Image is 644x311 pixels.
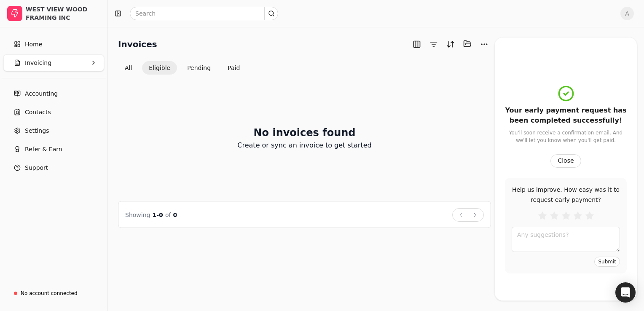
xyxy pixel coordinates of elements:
button: A [620,7,634,20]
button: Invoicing [3,54,104,71]
h2: Invoices [118,38,157,51]
button: Submit [594,257,620,267]
a: Contacts [3,104,104,121]
button: Close [550,154,581,168]
span: Refer & Earn [25,145,62,154]
button: Refer & Earn [3,141,104,158]
button: Sort [444,38,457,51]
div: Open Intercom Messenger [615,282,636,303]
span: 1 - 0 [153,212,163,218]
div: Invoice filter options [118,61,247,75]
button: Paid [221,61,247,75]
div: Help us improve. How easy was it to request early payment? [512,185,620,205]
button: All [118,61,139,75]
span: of [165,212,171,218]
a: Settings [3,122,104,139]
span: Home [25,40,42,49]
button: Eligible [142,61,177,75]
button: Batch (0) [461,37,474,51]
p: Create or sync an invoice to get started [237,140,371,150]
span: 0 [173,212,177,218]
div: Your early payment request has been completed successfully! [505,105,627,126]
a: Accounting [3,85,104,102]
a: Home [3,36,104,53]
h2: No invoices found [253,125,355,140]
button: Support [3,159,104,176]
span: Showing [125,212,150,218]
span: Contacts [25,108,51,117]
div: No account connected [21,290,78,297]
span: Invoicing [25,59,51,67]
button: Pending [180,61,217,75]
span: Settings [25,126,49,135]
a: No account connected [3,286,104,301]
div: WEST VIEW WOOD FRAMING INC [26,5,100,22]
span: Support [25,164,48,172]
button: More [478,38,491,51]
span: Accounting [25,89,58,98]
div: You'll soon receive a confirmation email. And we'll let you know when you'll get paid. [505,129,627,144]
input: Search [130,7,278,20]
